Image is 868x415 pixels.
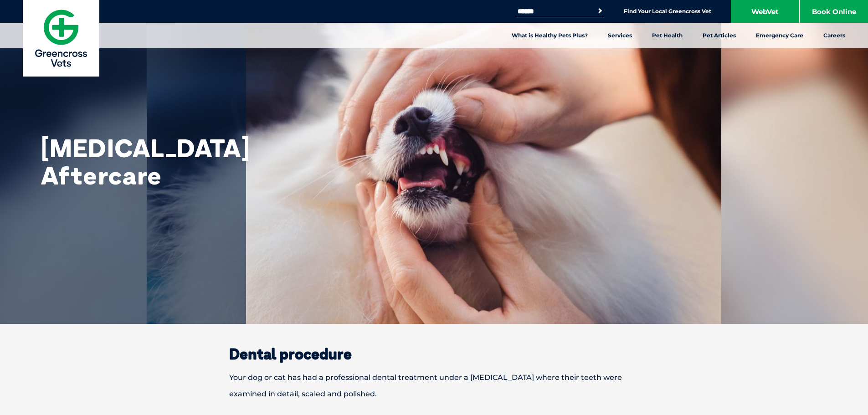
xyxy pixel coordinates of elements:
a: Find Your Local Greencross Vet [624,8,711,15]
a: Careers [813,23,855,48]
h1: [MEDICAL_DATA] Aftercare [41,134,223,189]
strong: Dental procedure [229,345,352,363]
p: Your dog or cat has had a professional dental treatment under a [MEDICAL_DATA] where their teeth ... [197,369,671,402]
a: Pet Articles [693,23,746,48]
button: Search [596,6,605,15]
a: Services [598,23,642,48]
a: Emergency Care [746,23,813,48]
a: What is Healthy Pets Plus? [502,23,598,48]
a: Pet Health [642,23,693,48]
